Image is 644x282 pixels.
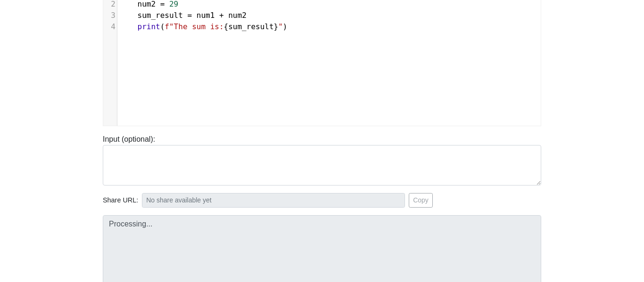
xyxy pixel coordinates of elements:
[138,22,160,31] span: print
[188,11,192,20] span: =
[228,22,273,31] span: sum_result
[103,21,117,32] div: 4
[409,193,433,208] button: Copy
[103,195,138,206] span: Share URL:
[278,22,283,31] span: "
[142,193,405,208] input: No share available yet
[103,10,117,21] div: 3
[119,22,288,31] span: ( { } )
[165,22,223,31] span: f"The sum is:
[228,11,247,20] span: num2
[138,11,183,20] span: sum_result
[96,134,548,185] div: Input (optional):
[197,11,215,20] span: num1
[219,11,224,20] span: +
